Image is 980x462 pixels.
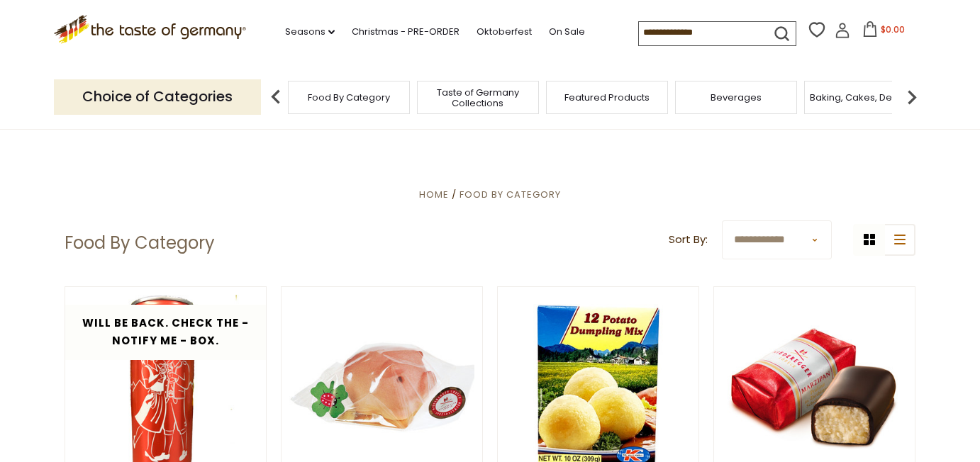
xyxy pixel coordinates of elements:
a: Seasons [285,24,335,40]
img: previous arrow [262,83,290,111]
a: Christmas - PRE-ORDER [352,24,460,40]
a: Beverages [711,92,762,103]
label: Sort By: [669,231,708,249]
a: Food By Category [460,188,561,201]
a: Home [419,188,449,201]
span: $0.00 [881,23,905,35]
a: Food By Category [308,92,390,103]
a: Taste of Germany Collections [421,87,535,108]
h1: Food By Category [65,232,215,254]
a: On Sale [549,24,585,40]
a: Featured Products [564,92,650,103]
button: $0.00 [853,21,913,43]
a: Oktoberfest [477,24,532,40]
img: Niederegger "Classics Petit" Dark Chocolate Covered Marzipan Loaf, 15g [714,312,915,461]
a: Baking, Cakes, Desserts [810,92,920,103]
p: Choice of Categories [54,79,261,114]
img: next arrow [898,83,926,111]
